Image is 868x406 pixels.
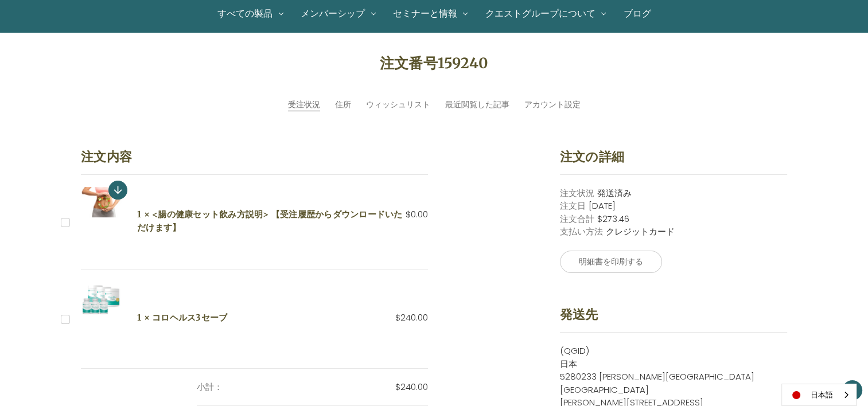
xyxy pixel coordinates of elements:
[782,384,856,405] a: 日本語
[406,208,428,221] span: $0.00
[781,384,857,406] aside: Language selected: 日本語
[137,311,428,325] h5: 1 × コロヘルス3セーブ
[288,99,320,111] a: 受注状況
[335,99,351,111] a: 住所
[560,345,787,358] li: (QGID)
[395,311,428,325] span: $240.00
[560,225,787,239] dd: クレジットカード
[781,384,857,406] div: Language
[524,99,580,111] a: アカウント設定
[560,187,787,200] dd: 発送済み
[560,358,787,371] li: 日本
[560,200,787,213] dd: [DATE]
[81,187,121,217] img: <腸の健康セット飲み方説明> 【受注履歴からダウンロードいただけます】
[560,370,787,396] li: 5280233 [PERSON_NAME][GEOGRAPHIC_DATA] [GEOGRAPHIC_DATA]
[560,225,603,239] dt: 支払い方法
[445,99,509,111] a: 最近閲覧した記事
[560,305,787,333] h3: 発送先
[560,213,787,226] dd: $273.46
[560,147,787,175] h3: 注文の詳細
[560,187,594,200] dt: 注文状況
[137,208,428,234] h5: 1 × <腸の健康セット飲み方説明> 【受注履歴からダウンロードいただけます】
[560,213,594,226] dt: 注文合計
[81,53,787,75] h2: 注文番号159240
[560,251,662,274] button: 明細書を印刷する
[81,282,121,316] img: 腸の健康セット 3個
[560,200,586,213] dt: 注文日
[365,99,430,111] a: ウィッシュリスト
[197,369,223,406] dt: 小計：
[81,147,428,175] h3: 注文内容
